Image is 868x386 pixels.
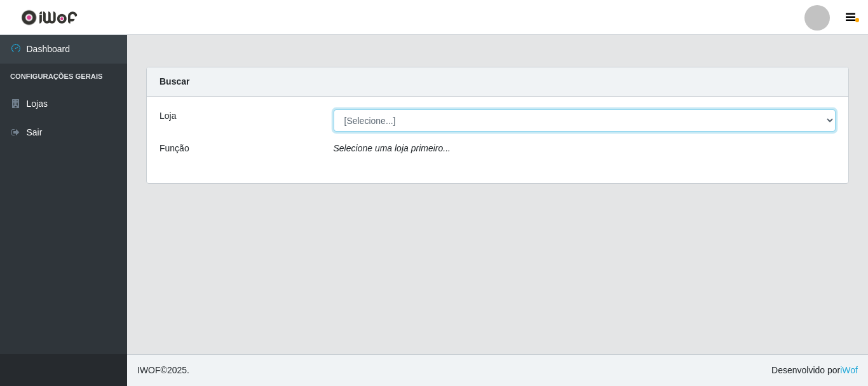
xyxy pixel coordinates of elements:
[21,10,78,25] img: CoreUI Logo
[771,364,858,377] span: Desenvolvido por
[334,143,451,153] i: Selecione uma loja primeiro...
[137,364,189,377] span: © 2025 .
[159,76,189,86] strong: Buscar
[159,109,176,123] label: Loja
[159,142,189,155] label: Função
[840,365,858,375] a: iWof
[137,365,161,375] span: IWOF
